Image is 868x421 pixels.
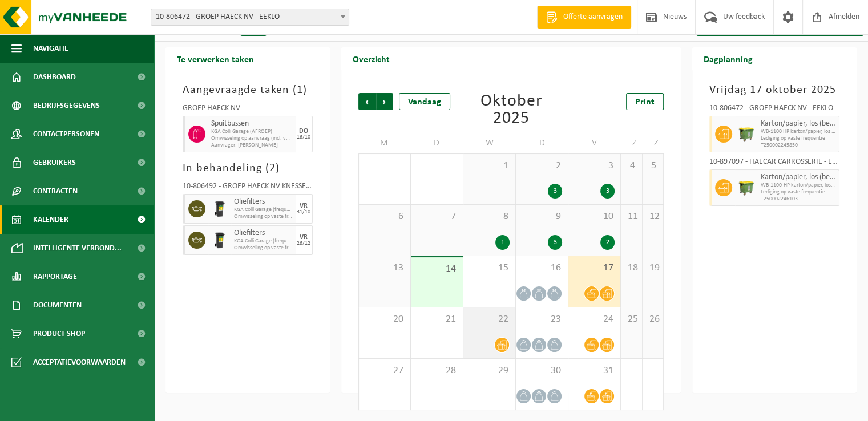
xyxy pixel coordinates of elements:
span: Vorige [358,93,376,110]
span: 12 [648,211,658,223]
h2: Overzicht [341,47,401,70]
span: KGA Colli Garage (frequentie) [234,238,293,245]
span: Volgende [376,93,393,110]
div: DO [299,128,308,135]
div: 10-897097 - HAECAR CARROSSERIE - EEKLO [709,158,839,169]
span: 5 [648,160,658,172]
td: M [358,133,411,153]
span: T250002245850 [761,142,836,149]
span: Dashboard [33,63,76,91]
a: Print [626,93,664,110]
td: W [463,133,516,153]
span: Rapportage [33,262,77,291]
span: 8 [469,211,510,223]
img: WB-1100-HPE-GN-50 [738,179,755,196]
img: WB-0240-HPE-BK-01 [211,200,228,217]
span: Product Shop [33,319,85,348]
span: Gebruikers [33,148,76,177]
span: KGA Colli Garage (AFROEP) [211,128,293,135]
img: WB-0240-HPE-BK-01 [211,232,228,249]
span: 2 [269,163,276,174]
div: 26/12 [297,241,310,246]
span: Documenten [33,291,82,319]
span: 29 [469,365,510,377]
span: 10-806472 - GROEP HAECK NV - EEKLO [151,9,349,26]
span: 7 [417,211,457,223]
span: 18 [627,262,636,274]
span: KGA Colli Garage (frequentie) [234,207,293,213]
div: 10-806472 - GROEP HAECK NV - EEKLO [709,104,839,116]
div: GROEP HAECK NV [183,104,313,116]
td: Z [621,133,642,153]
span: 25 [627,313,636,326]
span: WB-1100 HP karton/papier, los (bedrijven) [761,128,836,135]
span: 14 [417,263,457,276]
span: 3 [574,160,615,172]
span: 19 [648,262,658,274]
h3: Vrijdag 17 oktober 2025 [709,82,839,99]
span: Acceptatievoorwaarden [33,348,126,377]
td: Z [643,133,664,153]
span: 20 [365,313,405,326]
span: Bedrijfsgegevens [33,91,100,120]
div: 3 [600,184,615,199]
span: Lediging op vaste frequentie [761,189,836,196]
div: VR [300,203,308,209]
span: Karton/papier, los (bedrijven) [761,119,836,128]
span: Intelligente verbond... [33,234,122,262]
span: 15 [469,262,510,274]
span: 6 [365,211,405,223]
span: 31 [574,365,615,377]
span: 21 [417,313,457,326]
span: 4 [627,160,636,172]
span: 2 [522,160,562,172]
img: WB-1100-HPE-GN-51 [738,126,755,143]
span: 23 [522,313,562,326]
div: 31/10 [297,209,310,215]
span: Omwisseling op vaste frequentie (incl. verwerking) [234,213,293,220]
span: Omwisseling op aanvraag (incl. verwerking) [211,135,293,142]
div: Vandaag [399,93,450,110]
td: V [568,133,621,153]
span: 17 [574,262,615,274]
span: Oliefilters [234,229,293,238]
span: 13 [365,262,405,274]
span: 28 [417,365,457,377]
span: Offerte aanvragen [560,11,625,23]
span: 10-806472 - GROEP HAECK NV - EEKLO [151,9,349,25]
span: 9 [522,211,562,223]
div: 10-806492 - GROEP HAECK NV KNESSELARE - AALTER [183,183,313,194]
td: D [516,133,568,153]
div: 1 [495,235,510,250]
td: D [411,133,463,153]
span: 16 [522,262,562,274]
span: 22 [469,313,510,326]
span: Kalender [33,205,68,234]
h2: Dagplanning [692,47,764,70]
div: Oktober 2025 [463,93,558,127]
span: Lediging op vaste frequentie [761,135,836,142]
span: 27 [365,365,405,377]
div: VR [300,234,308,241]
span: 1 [469,160,510,172]
span: Spuitbussen [211,119,293,128]
span: WB-1100-HP karton/papier, los (bedrijven) [761,182,836,189]
span: Contracten [33,177,78,205]
h2: Te verwerken taken [165,47,265,70]
span: 30 [522,365,562,377]
div: 3 [548,184,562,199]
a: Offerte aanvragen [537,6,631,29]
span: Oliefilters [234,197,293,207]
span: 24 [574,313,615,326]
span: Print [635,98,655,107]
div: 16/10 [297,135,310,140]
span: Navigatie [33,34,68,63]
span: 10 [574,211,615,223]
span: 1 [297,84,303,96]
span: 26 [648,313,658,326]
h3: In behandeling ( ) [183,160,313,177]
div: 3 [548,235,562,250]
div: 2 [600,235,615,250]
span: 11 [627,211,636,223]
h3: Aangevraagde taken ( ) [183,82,313,99]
